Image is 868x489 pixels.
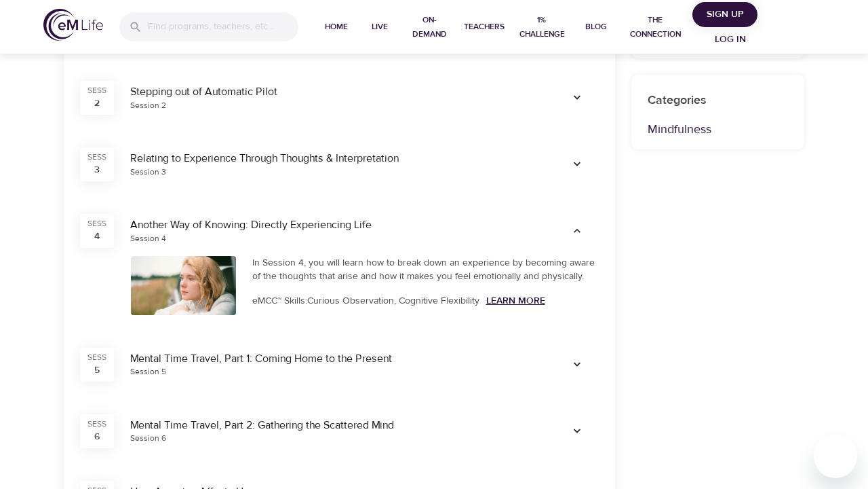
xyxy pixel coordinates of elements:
iframe: Button to launch messaging window [814,435,857,478]
span: Live [363,20,396,34]
a: Learn More [486,295,545,307]
span: eMCC™ Skills: Curious Observation, Cognitive Flexibility [252,295,479,307]
button: Log in [698,27,763,52]
div: Session 2 [130,100,166,111]
span: Sign Up [698,6,752,23]
img: logo [43,9,103,41]
div: Mental Time Travel, Part 1: Coming Home to the Present [130,351,539,367]
span: Home [320,20,353,34]
div: SESS [87,352,106,363]
div: 5 [94,363,100,377]
div: Session 3 [130,166,166,178]
p: Categories [648,91,788,109]
div: In Session 4, you will learn how to break down an experience by becoming aware of the thoughts th... [252,256,599,283]
div: Mental Time Travel, Part 2: Gathering the Scattered Mind [130,418,539,433]
p: Mindfulness [648,120,788,139]
div: 3 [94,163,100,177]
div: 4 [94,230,100,243]
div: 2 [94,96,100,110]
span: On-Demand [407,13,453,41]
div: Relating to Experience Through Thoughts & Interpretation [130,151,539,166]
span: Teachers [464,20,505,34]
div: Session 6 [130,433,167,444]
div: SESS [87,218,106,230]
span: Log in [703,31,757,48]
div: Session 4 [130,233,166,244]
div: SESS [87,151,106,163]
div: Stepping out of Automatic Pilot [130,84,539,100]
span: 1% Challenge [515,13,569,41]
button: Sign Up [692,2,757,27]
span: Blog [580,20,612,34]
div: SESS [87,418,106,430]
div: Session 5 [130,366,166,378]
div: SESS [87,85,106,96]
div: 6 [94,430,100,443]
span: The Connection [623,13,687,41]
div: Another Way of Knowing: Directly Experiencing Life [130,217,539,233]
input: Find programs, teachers, etc... [148,12,298,41]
